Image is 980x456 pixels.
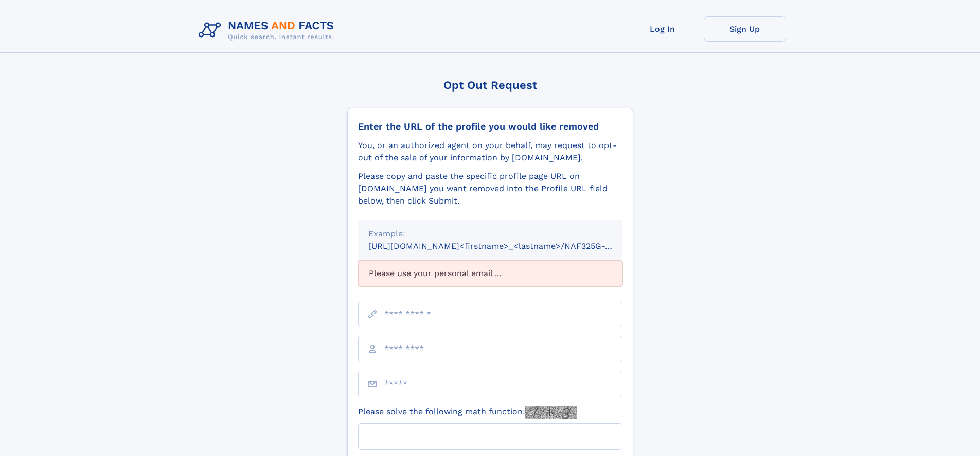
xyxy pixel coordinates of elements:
div: Please copy and paste the specific profile page URL on [DOMAIN_NAME] you want removed into the Pr... [358,170,622,207]
label: Please solve the following math function: [358,406,577,419]
a: Sign Up [704,16,786,42]
small: [URL][DOMAIN_NAME]<firstname>_<lastname>/NAF325G-xxxxxxxx [368,241,642,251]
a: Log In [621,16,704,42]
div: You, or an authorized agent on your behalf, may request to opt-out of the sale of your informatio... [358,139,622,164]
div: Example: [368,228,612,240]
div: Opt Out Request [347,79,633,92]
div: Please use your personal email ... [358,261,622,286]
div: Enter the URL of the profile you would like removed [358,121,622,132]
img: Logo Names and Facts [194,16,343,44]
